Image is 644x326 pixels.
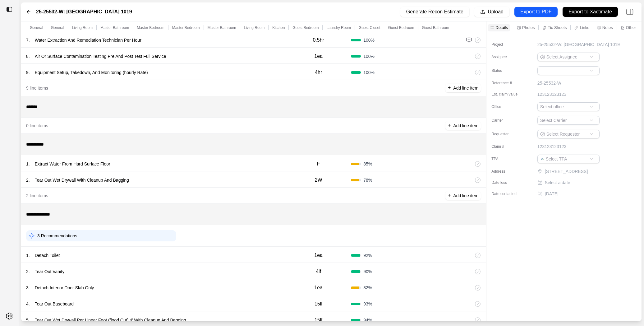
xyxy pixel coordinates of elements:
p: Export to Xactimate [568,8,612,16]
span: 100 % [363,53,375,59]
span: 78 % [363,177,372,183]
label: Carrier [491,118,522,123]
img: toggle sidebar [6,6,12,12]
p: F [317,160,320,168]
p: 123123123123 [537,91,566,97]
span: 93 % [363,301,372,307]
p: Laundry Room [326,25,351,30]
p: 3 Recommendations [37,233,77,239]
p: Tear Out Baseboard [32,300,76,308]
img: right-panel.svg [623,5,637,19]
p: Other [626,25,636,30]
p: Water Extraction And Remediation Technician Per Hour [32,36,144,44]
button: Upload [474,7,509,17]
p: 9 . [26,69,30,76]
p: Photos [522,25,535,30]
p: Select a date [545,179,570,186]
p: Living Room [72,25,93,30]
p: Detach Interior Door Slab Only [32,283,97,292]
label: Office [491,104,522,109]
p: 4lf [316,268,321,275]
p: 9 line items [26,85,48,91]
img: comment [466,37,472,43]
p: 1ea [314,53,323,60]
button: Export to PDF [514,7,558,17]
span: 90 % [363,268,372,275]
label: TPA [491,156,522,161]
p: Tear Out Wet Drywall Per Linear Foot (flood Cut) 4' With Cleanup And Bagging [32,316,189,324]
p: 25-25532-W: [GEOGRAPHIC_DATA] 1019 [537,41,620,48]
p: Details [495,25,508,30]
p: Export to PDF [520,8,551,16]
p: Add line item [453,123,478,129]
p: Upload [488,8,504,16]
p: 0 line items [26,123,48,129]
p: Kitchen [272,25,285,30]
p: Guest Bathroom [422,25,449,30]
p: Master Bathroom [208,25,236,30]
p: Master Bedroom [137,25,164,30]
label: Date contacted [491,191,522,196]
label: Requester [491,132,522,137]
p: 2 . [26,268,30,275]
p: 4hr [315,69,322,76]
p: Master Bathroom [100,25,129,30]
button: +Add line item [445,84,481,92]
span: 82 % [363,285,372,291]
span: 100 % [363,37,375,43]
p: + [448,122,451,129]
label: Status [491,68,522,73]
p: + [448,192,451,199]
p: [STREET_ADDRESS] [545,168,601,175]
p: 2 line items [26,193,48,199]
p: Guest Closet [359,25,380,30]
button: +Add line item [445,191,481,200]
p: Extract Water From Hard Surface Floor [32,160,113,168]
p: 2W [315,176,322,184]
span: 92 % [363,252,372,258]
p: General [30,25,43,30]
p: 2 . [26,177,30,183]
label: 25-25532-W: [GEOGRAPHIC_DATA] 1019 [36,8,132,16]
p: 3 . [26,285,30,291]
p: 25-25532-W [537,80,561,86]
label: Address [491,169,522,174]
label: Project [491,42,522,47]
p: General [51,25,64,30]
p: Guest Bedroom [292,25,319,30]
label: Reference # [491,81,522,86]
p: [DATE] [545,191,559,197]
button: Generate Recon Estimate [400,7,469,17]
p: Living Room [244,25,265,30]
p: Tear Out Wet Drywall With Cleanup And Bagging [32,176,131,184]
p: Guest Bedroom [388,25,414,30]
p: 15lf [315,316,323,324]
span: 85 % [363,161,372,167]
p: + [448,84,451,91]
p: 15lf [315,300,323,308]
label: Date loss [491,180,522,185]
label: Assignee [491,54,522,59]
p: 1 . [26,252,30,258]
button: +Add line item [445,121,481,130]
p: Air Or Surface Contamination Testing Pre And Post Test Full Service [32,52,169,61]
p: 8 . [26,53,30,59]
span: 94 % [363,317,372,323]
p: 1ea [314,252,323,259]
p: Detach Toilet [32,251,62,260]
p: 0.5hr [313,36,324,44]
p: Master Bedroom [172,25,200,30]
p: Add line item [453,85,478,91]
button: Export to Xactimate [563,7,618,17]
p: Generate Recon Estimate [406,8,463,16]
p: Tear Out Vanity [32,267,67,276]
p: 5 . [26,317,30,323]
label: Claim # [491,144,522,149]
p: Add line item [453,193,478,199]
p: Links [580,25,589,30]
p: Notes [602,25,613,30]
p: 4 . [26,301,30,307]
p: 1ea [314,284,323,291]
p: Equipment Setup, Takedown, And Monitoring (hourly Rate) [32,68,150,77]
p: 123123123123 [537,143,566,150]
